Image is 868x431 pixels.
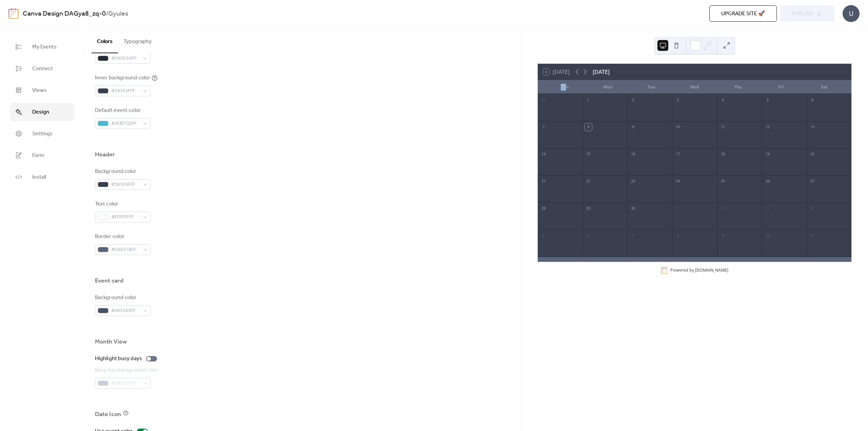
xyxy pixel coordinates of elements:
div: 2 [629,96,637,104]
div: Highlight busy days [95,355,142,363]
span: #292D39FF [111,55,140,63]
div: Background color [95,294,149,302]
div: [DATE] [593,68,610,76]
div: Busy day background color [95,366,159,374]
div: Inner background color [95,74,150,82]
span: Install [32,173,46,181]
span: Design [32,108,49,116]
a: Settings [10,124,74,143]
div: 13 [809,123,816,131]
div: 5 [764,96,771,104]
div: 29 [585,205,592,212]
div: Text color [95,200,149,208]
div: 2 [719,205,727,212]
div: Fri [759,80,803,94]
div: 30 [629,205,637,212]
span: Upgrade site 🚀 [721,10,765,18]
a: Views [10,81,74,99]
span: Form [32,152,44,160]
div: 31 [540,96,547,104]
div: Powered by [670,267,728,273]
div: Default event color [95,106,149,115]
span: Views [32,86,47,95]
div: 12 [764,123,771,131]
div: 17 [674,151,682,158]
span: #5A6378FF [111,246,140,254]
div: 25 [719,178,727,185]
div: 1 [674,205,682,212]
button: Upgrade site 🚀 [709,5,777,22]
span: #495163FF [111,307,140,315]
div: 1 [585,96,592,104]
div: 4 [809,205,816,212]
div: 23 [629,178,637,185]
div: 21 [540,178,547,185]
div: 22 [585,178,592,185]
span: Connect [32,65,53,73]
div: 5 [540,232,547,239]
div: Border color [95,233,149,241]
div: Sun [543,80,587,94]
a: Design [10,103,74,121]
button: Typography [118,27,157,53]
div: 3 [764,205,771,212]
div: 20 [809,151,816,158]
div: 18 [719,151,727,158]
span: #4EB7CDFF [111,120,140,128]
div: 14 [540,151,547,158]
button: Colors [92,27,118,53]
div: 28 [540,205,547,212]
div: 16 [629,151,637,158]
div: 11 [809,232,816,239]
div: 6 [585,232,592,239]
a: My Events [10,38,74,56]
span: #393F4FFF [111,87,140,95]
div: Event card [95,277,123,285]
div: Thu [716,80,759,94]
div: 10 [674,123,682,131]
div: 3 [674,96,682,104]
div: Mon [587,80,630,94]
div: 24 [674,178,682,185]
div: 15 [585,151,592,158]
div: 26 [764,178,771,185]
div: Month View [95,338,127,346]
div: 4 [719,96,727,104]
div: 6 [809,96,816,104]
div: Wed [673,80,716,94]
div: Header [95,151,115,159]
a: Form [10,146,74,164]
span: My Events [32,43,57,51]
div: Tue [630,80,673,94]
div: Date Icon [95,410,121,418]
div: 9 [719,232,727,239]
div: 7 [540,123,547,131]
div: 8 [585,123,592,131]
div: 7 [629,232,637,239]
div: 8 [674,232,682,239]
span: Settings [32,130,53,138]
div: 19 [764,151,771,158]
b: Gyules [108,7,128,20]
div: 27 [809,178,816,185]
span: #FFFFFFFF [111,213,140,221]
a: [DOMAIN_NAME] [695,267,728,273]
div: 10 [764,232,771,239]
a: Install [10,168,74,186]
a: Connect [10,59,74,78]
div: Background color [95,168,149,176]
div: U [843,5,860,22]
a: Canva Design DAGya8_zq-0 [23,7,106,20]
img: logo [8,8,19,19]
b: / [106,7,108,20]
div: Sat [803,80,846,94]
div: 11 [719,123,727,131]
div: 9 [629,123,637,131]
span: #393F4FFF [111,181,140,189]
